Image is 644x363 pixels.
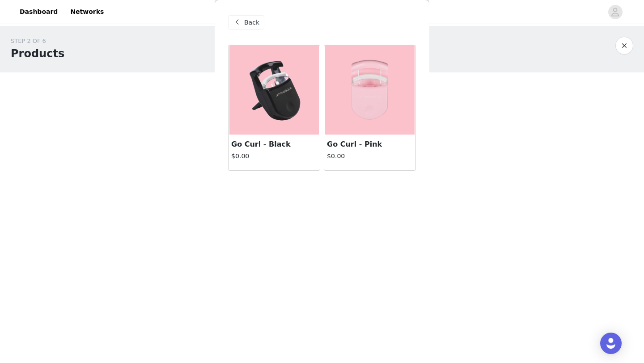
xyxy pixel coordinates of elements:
[65,2,109,22] a: Networks
[229,45,319,135] img: Go Curl - Black
[11,37,64,46] div: STEP 2 OF 6
[611,5,619,19] div: avatar
[14,2,63,22] a: Dashboard
[231,139,317,150] h3: Go Curl - Black
[325,45,415,135] img: Go Curl - Pink
[327,139,413,150] h3: Go Curl - Pink
[11,46,64,62] h1: Products
[244,18,259,27] span: Back
[600,333,622,354] div: Open Intercom Messenger
[327,152,413,161] h4: $0.00
[231,152,317,161] h4: $0.00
